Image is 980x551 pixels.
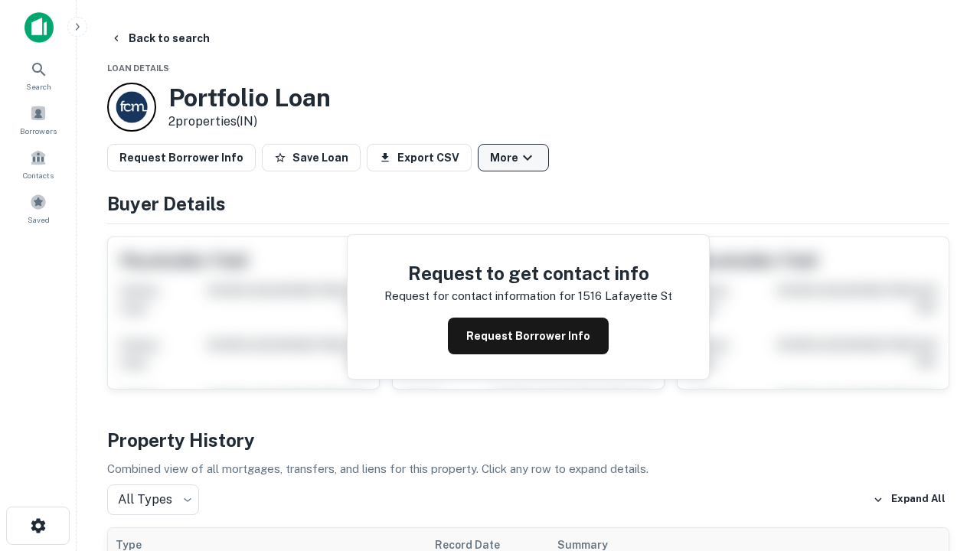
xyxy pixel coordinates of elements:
img: capitalize-icon.png [24,12,54,43]
button: Export CSV [367,144,472,171]
a: Borrowers [5,99,72,140]
span: Loan Details [107,64,169,73]
iframe: Chat Widget [903,429,980,502]
span: Borrowers [20,125,57,137]
h4: Buyer Details [107,190,949,217]
span: Contacts [23,169,54,181]
a: Contacts [5,143,72,184]
button: Request Borrower Info [107,144,256,171]
button: Back to search [104,24,216,52]
div: All Types [107,484,199,515]
h4: Property History [107,426,949,454]
span: Search [26,80,51,93]
button: More [478,144,549,171]
h4: Request to get contact info [384,259,672,287]
p: Combined view of all mortgages, transfers, and liens for this property. Click any row to expand d... [107,460,949,478]
a: Search [5,54,72,96]
button: Expand All [869,488,949,511]
button: Request Borrower Info [448,318,609,354]
a: Saved [5,187,72,229]
p: Request for contact information for [384,287,575,305]
p: 1516 lafayette st [578,287,672,305]
span: Saved [28,214,50,226]
p: 2 properties (IN) [168,112,331,131]
h3: Portfolio Loan [168,83,331,112]
button: Save Loan [262,144,361,171]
